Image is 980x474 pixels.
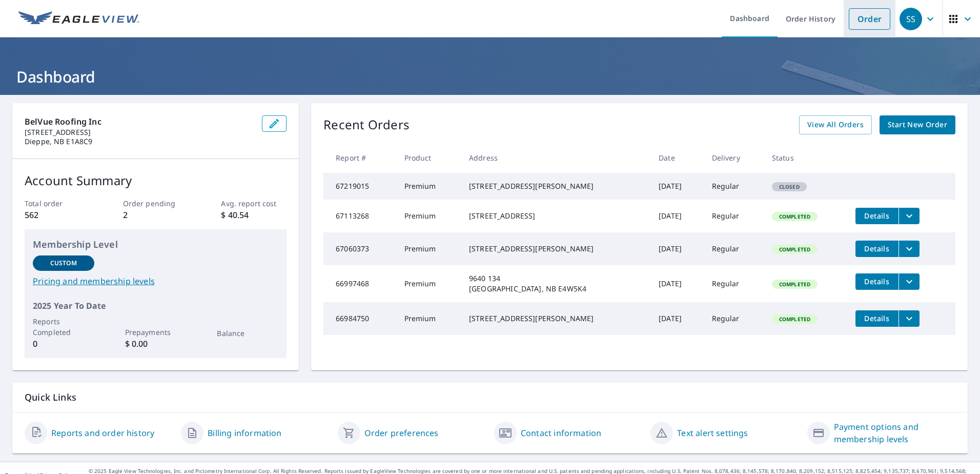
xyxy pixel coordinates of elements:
img: EV Logo [18,11,139,27]
p: Avg. report cost [221,198,287,209]
div: 9640 134 [GEOGRAPHIC_DATA], NB E4W5K4 [469,273,642,294]
th: Status [764,143,847,173]
th: Product [396,143,461,173]
td: Premium [396,265,461,302]
span: Start New Order [888,118,947,131]
button: detailsBtn-67060373 [855,241,899,257]
td: Premium [396,200,461,232]
td: Premium [396,232,461,265]
td: [DATE] [650,173,703,200]
button: filesDropdownBtn-67113268 [899,208,920,224]
h1: Dashboard [12,66,968,87]
div: SS [900,8,922,30]
td: 67113268 [323,200,396,232]
p: 2025 Year To Date [33,300,278,312]
a: Text alert settings [677,427,748,439]
p: 2 [123,209,189,221]
a: Billing information [208,427,281,439]
p: Membership Level [33,238,278,251]
p: Dieppe, NB E1A8C9 [25,137,254,146]
td: 66984750 [323,302,396,335]
a: Reports and order history [51,427,154,439]
span: Completed [773,213,816,220]
a: Pricing and membership levels [33,275,278,287]
p: Prepayments [125,327,187,338]
span: Closed [773,183,806,190]
td: Regular [704,173,764,200]
p: Total order [25,198,90,209]
span: Completed [773,315,816,323]
p: BelVue Roofing Inc [25,115,254,128]
p: $ 0.00 [125,338,187,350]
a: Payment options and membership levels [834,421,955,445]
div: [STREET_ADDRESS][PERSON_NAME] [469,181,642,191]
th: Delivery [704,143,764,173]
span: View All Orders [807,118,864,131]
th: Report # [323,143,396,173]
span: Completed [773,281,816,288]
p: 0 [33,338,94,350]
span: Details [862,313,892,323]
th: Date [650,143,703,173]
div: [STREET_ADDRESS][PERSON_NAME] [469,244,642,254]
p: Recent Orders [323,115,410,134]
td: [DATE] [650,302,703,335]
td: Premium [396,302,461,335]
a: Contact information [521,427,601,439]
button: filesDropdownBtn-66997468 [899,273,920,290]
p: $ 40.54 [221,209,287,221]
td: [DATE] [650,232,703,265]
a: Start New Order [880,115,955,134]
a: View All Orders [799,115,872,134]
p: Order pending [123,198,189,209]
span: Details [862,244,892,253]
div: [STREET_ADDRESS][PERSON_NAME] [469,313,642,324]
button: filesDropdownBtn-67060373 [899,241,920,257]
td: 66997468 [323,265,396,302]
p: [STREET_ADDRESS] [25,128,254,137]
td: Regular [704,232,764,265]
p: Balance [217,328,278,339]
span: Completed [773,246,816,253]
p: Reports Completed [33,316,94,338]
td: Premium [396,173,461,200]
a: Order preferences [364,427,439,439]
td: [DATE] [650,200,703,232]
p: Quick Links [25,391,955,404]
th: Address [461,143,650,173]
td: [DATE] [650,265,703,302]
td: 67219015 [323,173,396,200]
p: 562 [25,209,90,221]
span: Details [862,276,892,286]
button: detailsBtn-66984750 [855,310,899,327]
span: Details [862,211,892,221]
div: [STREET_ADDRESS] [469,211,642,221]
td: Regular [704,265,764,302]
td: 67060373 [323,232,396,265]
p: Account Summary [25,171,287,190]
button: detailsBtn-66997468 [855,273,899,290]
button: detailsBtn-67113268 [855,208,899,224]
td: Regular [704,302,764,335]
td: Regular [704,200,764,232]
button: filesDropdownBtn-66984750 [899,310,920,327]
a: Order [849,8,890,30]
p: Custom [50,259,77,268]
